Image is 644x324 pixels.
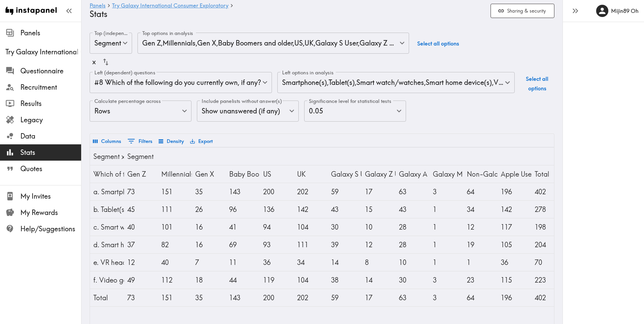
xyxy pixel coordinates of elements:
div: 64 [467,183,494,200]
div: Total [93,289,121,306]
span: Recruitment [20,83,81,92]
div: 7 [195,254,222,271]
div: 196 [501,183,528,200]
div: Gen Z , Millennials , Gen X , Baby Boomers and older , US , UK , Galaxy S User , Galaxy Z User , ... [137,33,409,54]
div: 119 [263,271,290,289]
div: Which of the following do you currently own, if any? [93,165,121,183]
div: 59 [331,183,358,200]
div: 73 [127,289,154,306]
div: Rows [90,101,191,122]
label: Include panelists without answer(s) [202,97,282,105]
div: 142 [501,201,528,218]
div: 1 [433,201,460,218]
div: 37 [127,236,154,253]
div: Apple User [501,165,528,183]
div: 200 [263,183,290,200]
div: 112 [161,271,188,289]
span: Help/Suggestions [20,224,81,234]
div: 43 [399,201,426,218]
span: Legacy [20,115,81,125]
div: 73 [127,183,154,200]
div: d. Smart home device(s) [93,236,121,253]
div: Smartphone(s) , Tablet(s) , Smart watch/watches , Smart home device(s) , VR headset(s) , Video ga... [277,72,515,93]
div: 12 [365,236,392,253]
div: a. Smartphone(s) [93,183,121,200]
div: 402 [535,289,562,306]
div: 1 [433,218,460,236]
div: 202 [297,183,324,200]
div: Galaxy Z User [365,165,392,183]
div: 143 [229,183,256,200]
div: Total [535,165,562,183]
span: Stats [20,148,81,157]
span: My Rewards [20,208,81,217]
button: Select all options [520,72,554,95]
div: 101 [161,218,188,236]
label: Significance level for statistical tests [309,97,391,105]
button: Sharing & security [491,4,554,18]
span: Try Galaxy International Consumer Exploratory [5,47,81,57]
div: 41 [229,218,256,236]
div: 49 [127,271,154,289]
span: Data [20,131,81,141]
div: 38 [331,271,358,289]
div: 40 [127,218,154,236]
div: UK [297,165,324,183]
div: 3 [433,289,460,306]
div: 3 [433,183,460,200]
div: Gen Z [127,165,154,183]
div: Millennials [161,165,188,183]
div: 104 [297,218,324,236]
div: 151 [161,289,188,306]
div: 198 [535,218,562,236]
div: 30 [331,218,358,236]
div: 3 [433,271,460,289]
div: b. Tablet(s) [93,201,121,218]
div: 143 [229,289,256,306]
span: My Invites [20,192,81,201]
div: Galaxy A User [399,165,426,183]
div: f. Video game console(s) [93,271,121,289]
span: Panels [20,28,81,38]
div: 44 [229,271,256,289]
div: 63 [399,289,426,306]
label: Left (dependent) questions [94,69,155,76]
div: 45 [127,201,154,218]
div: 14 [365,271,392,289]
div: 278 [535,201,562,218]
div: #8 Which of the following do you currently own, if any? [90,72,272,93]
div: 1 [433,236,460,253]
div: 34 [297,254,324,271]
div: 17 [365,289,392,306]
div: Show unanswered (if any) [197,101,299,122]
div: Galaxy S User [331,165,358,183]
div: 28 [399,218,426,236]
div: 16 [195,218,222,236]
div: 36 [501,254,528,271]
div: 12 [467,218,494,236]
a: Panels [90,3,106,9]
button: Density [157,136,186,147]
div: 196 [501,289,528,306]
label: Left options in analysis [282,69,334,76]
div: 151 [161,183,188,200]
div: 10 [399,254,426,271]
div: 28 [399,236,426,253]
a: Try Galaxy International Consumer Exploratory [112,3,228,9]
div: 10 [365,218,392,236]
div: e. VR headset(s) [93,254,121,271]
div: x [92,55,96,69]
div: 70 [535,254,562,271]
h4: Stats [90,9,485,19]
div: 223 [535,271,562,289]
div: 96 [229,201,256,218]
div: 115 [501,271,528,289]
div: 200 [263,289,290,306]
div: 105 [501,236,528,253]
span: Quotes [20,164,81,174]
span: Results [20,99,81,108]
div: 111 [297,236,324,253]
div: 204 [535,236,562,253]
span: Questionnaire [20,66,81,76]
div: 43 [331,201,358,218]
